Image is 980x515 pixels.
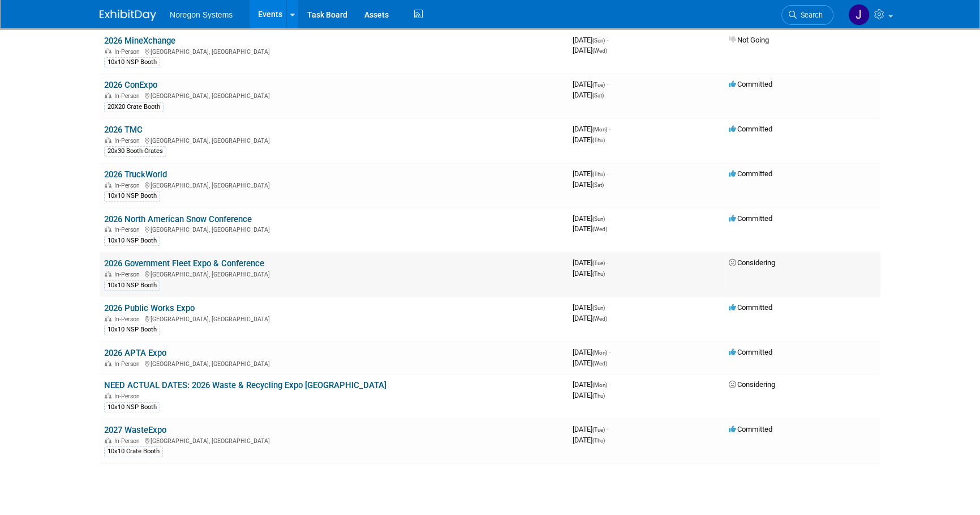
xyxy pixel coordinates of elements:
img: In-Person Event [105,92,111,98]
div: 10x10 NSP Booth [104,57,160,67]
span: (Sat) [592,182,604,188]
div: 10x10 NSP Booth [104,236,160,246]
span: - [607,425,608,433]
span: Committed [729,169,772,178]
span: - [609,380,611,389]
span: Considering [729,258,775,267]
span: [DATE] [573,348,611,356]
span: (Thu) [592,137,605,143]
span: Noregon Systems [170,10,233,19]
span: [DATE] [573,46,607,54]
img: In-Person Event [105,137,111,143]
img: In-Person Event [105,360,111,366]
span: (Thu) [592,393,605,399]
a: 2026 TMC [104,125,143,135]
span: [DATE] [573,303,608,312]
span: (Wed) [592,360,607,367]
span: (Sat) [592,92,604,99]
span: [DATE] [573,91,604,99]
div: [GEOGRAPHIC_DATA], [GEOGRAPHIC_DATA] [104,314,564,323]
span: - [607,214,608,223]
div: [GEOGRAPHIC_DATA], [GEOGRAPHIC_DATA] [104,46,564,56]
div: [GEOGRAPHIC_DATA], [GEOGRAPHIC_DATA] [104,91,564,100]
span: - [609,125,611,133]
span: (Sun) [592,305,605,311]
div: [GEOGRAPHIC_DATA], [GEOGRAPHIC_DATA] [104,269,564,278]
div: [GEOGRAPHIC_DATA], [GEOGRAPHIC_DATA] [104,135,564,144]
span: (Thu) [592,271,605,277]
span: In-Person [114,92,143,100]
span: - [607,80,608,88]
div: 10x10 NSP Booth [104,191,160,201]
span: Committed [729,214,772,223]
span: (Mon) [592,126,607,133]
div: [GEOGRAPHIC_DATA], [GEOGRAPHIC_DATA] [104,359,564,368]
span: (Thu) [592,437,605,444]
span: [DATE] [573,391,605,399]
span: (Mon) [592,350,607,356]
div: 20x30 Booth Crates [104,146,166,156]
span: In-Person [114,316,143,323]
span: [DATE] [573,214,608,223]
span: In-Person [114,360,143,368]
a: 2027 WasteExpo [104,425,166,435]
img: In-Person Event [105,182,111,188]
span: Committed [729,303,772,312]
span: - [609,348,611,356]
span: Committed [729,80,772,88]
span: [DATE] [573,169,608,178]
a: 2026 North American Snow Conference [104,214,252,224]
span: - [607,36,608,44]
span: In-Person [114,182,143,189]
span: Considering [729,380,775,389]
span: (Tue) [592,427,605,433]
span: [DATE] [573,359,607,367]
a: 2026 TruckWorld [104,169,167,180]
a: 2026 ConExpo [104,80,157,90]
div: 20X20 Crate Booth [104,102,164,112]
img: In-Person Event [105,226,111,232]
span: [DATE] [573,180,604,189]
span: [DATE] [573,269,605,278]
span: (Wed) [592,48,607,54]
div: [GEOGRAPHIC_DATA], [GEOGRAPHIC_DATA] [104,180,564,189]
span: In-Person [114,137,143,144]
span: [DATE] [573,36,608,44]
span: - [607,258,608,267]
div: 10x10 NSP Booth [104,402,160,412]
span: (Sun) [592,216,605,222]
span: (Tue) [592,260,605,266]
a: 2026 APTA Expo [104,348,166,358]
span: (Wed) [592,316,607,322]
span: [DATE] [573,314,607,322]
img: In-Person Event [105,437,111,443]
a: 2026 MineXchange [104,36,175,46]
div: 10x10 NSP Booth [104,280,160,291]
div: 10x10 NSP Booth [104,325,160,335]
span: (Mon) [592,382,607,388]
span: - [607,303,608,312]
span: In-Person [114,226,143,233]
span: [DATE] [573,258,608,267]
img: In-Person Event [105,48,111,54]
span: Not Going [729,36,769,44]
img: In-Person Event [105,316,111,321]
span: Committed [729,425,772,433]
span: - [607,169,608,178]
img: In-Person Event [105,393,111,398]
div: [GEOGRAPHIC_DATA], [GEOGRAPHIC_DATA] [104,436,564,445]
span: (Wed) [592,226,607,232]
img: Johana Gil [848,4,870,25]
span: Committed [729,125,772,133]
span: [DATE] [573,80,608,88]
a: 2026 Government Fleet Expo & Conference [104,258,264,269]
span: In-Person [114,271,143,278]
a: Search [781,5,833,25]
span: [DATE] [573,125,611,133]
img: ExhibitDay [100,10,156,21]
span: [DATE] [573,224,607,233]
span: In-Person [114,393,143,400]
span: Committed [729,348,772,356]
span: [DATE] [573,135,605,144]
span: (Tue) [592,82,605,88]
